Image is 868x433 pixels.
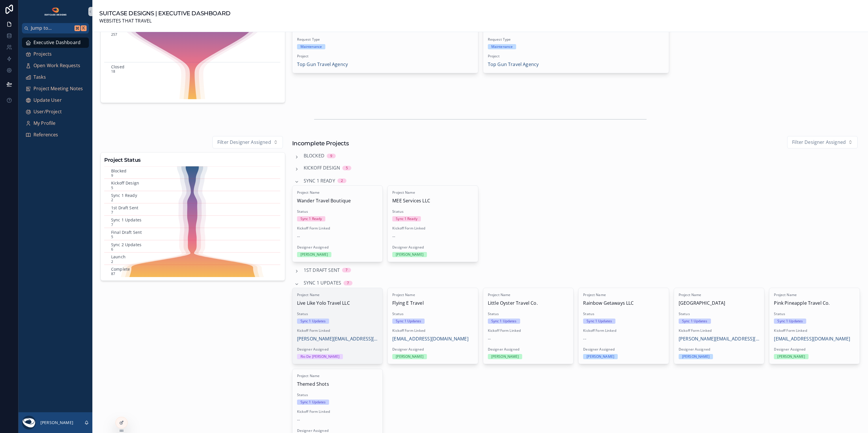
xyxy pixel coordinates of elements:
span: Filter Designer Assigned [792,139,846,146]
text: Sync 2 Updates [111,242,141,247]
div: [PERSON_NAME] [777,354,805,359]
a: Top Gun Travel Agency [488,61,539,68]
span: Jump to... [31,25,72,32]
text: Closed [111,64,124,69]
div: [PERSON_NAME] [396,252,423,257]
a: [EMAIL_ADDRESS][DOMAIN_NAME] [392,335,468,343]
span: Project Name [392,190,473,195]
span: Executive Dashboard [33,39,81,46]
span: Project Meeting Notes [33,85,83,93]
img: App logo [44,7,67,16]
button: Select Button [787,136,858,149]
span: Sync 1 Ready [304,177,335,185]
span: Tasks [33,74,46,81]
text: Launch [111,254,126,259]
span: Project [297,54,473,59]
a: References [22,130,89,140]
a: Project NameRainbow Getaways LLCStatusSync 1 UpdatesKickoff Form Linked--Designer Assigned[PERSON... [578,288,669,364]
span: Update User [33,97,62,104]
div: [PERSON_NAME] [396,354,423,359]
text: 87 [111,271,115,276]
a: Project NameWander Travel BoutiqueStatusSync 1 ReadyKickoff Form Linked--Designer Assigned[PERSON... [292,185,383,262]
div: Sync 1 Updates [682,319,708,324]
text: 6 [111,247,113,252]
span: My Profile [33,120,56,127]
span: Project Name [297,374,378,378]
span: Project Name [488,293,569,297]
span: Project Name [297,293,378,297]
span: Rainbow Getaways LLC [583,300,664,307]
span: Sync 1 Updates [304,279,341,287]
span: Kickoff Form Linked [392,226,473,231]
div: 5 [346,166,348,170]
a: [PERSON_NAME][EMAIL_ADDRESS][DOMAIN_NAME] [297,335,378,343]
span: -- [583,335,586,343]
span: Designer Assigned [297,428,378,433]
text: 7 [111,222,113,227]
button: Jump to...K [22,23,89,33]
span: Status [583,312,664,316]
span: Wander Travel Boutique [297,197,378,205]
span: Designer Assigned [774,347,855,352]
text: 5 [111,234,113,239]
span: Kickoff Form Linked [774,328,855,333]
text: 2 [111,197,113,202]
text: Blocked [111,168,126,174]
a: Executive Dashboard [22,37,89,48]
a: User/Project [22,107,89,117]
div: Maintenance [491,44,513,49]
a: Project NameFlying E TravelStatusSync 1 UpdatesKickoff Form Linked[EMAIL_ADDRESS][DOMAIN_NAME]Des... [387,288,478,364]
text: 5 [111,185,113,190]
text: 18 [111,69,115,74]
div: Rio De [PERSON_NAME] [300,354,339,359]
span: Project Name [679,293,760,297]
span: Project [488,54,664,59]
text: 9 [111,173,113,178]
span: Kickoff Form Linked [297,226,378,231]
div: scrollable content [18,33,92,148]
span: Kickoff Form Linked [679,328,760,333]
div: [PERSON_NAME] [682,354,710,359]
div: Sync 1 Ready [300,216,322,221]
div: Sync 1 Updates [587,319,612,324]
span: Kickoff Form Linked [297,409,378,414]
span: WEBSITES THAT TRAVEL [99,17,231,25]
a: Project NamePink Pineapple Travel Co.StatusSync 1 UpdatesKickoff Form Linked[EMAIL_ADDRESS][DOMAI... [769,288,860,364]
span: Designer Assigned [297,245,378,250]
span: Designer Assigned [297,347,378,352]
span: Filter Designer Assigned [217,139,271,146]
a: Project NameLive Like Yolo Travel LLCStatusSync 1 UpdatesKickoff Form Linked[PERSON_NAME][EMAIL_A... [292,288,383,364]
span: Project Name [392,293,473,297]
span: Kickoff Form Linked [297,328,378,333]
a: Projects [22,49,89,59]
span: Little Oyster Travel Co. [488,300,569,307]
span: Kickoff Form Linked [488,328,569,333]
a: [PERSON_NAME][EMAIL_ADDRESS][DOMAIN_NAME] [679,335,760,343]
span: Status [488,312,569,316]
a: Project NameLittle Oyster Travel Co.StatusSync 1 UpdatesKickoff Form Linked--Designer Assigned[PE... [483,288,574,364]
span: Themed Shots [297,381,378,388]
span: Status [774,312,855,316]
span: K [81,26,86,31]
span: Live Like Yolo Travel LLC [297,300,378,307]
a: Update User [22,95,89,106]
text: Sync 1 Ready [111,193,137,198]
text: Complete [111,266,130,272]
text: 2 [111,259,113,264]
a: Tasks [22,72,89,82]
div: [PERSON_NAME] [491,354,519,359]
span: Pink Pineapple Travel Co. [774,300,855,307]
div: [PERSON_NAME] [300,252,328,257]
a: [EMAIL_ADDRESS][DOMAIN_NAME] [774,335,850,343]
h1: SUITCASE DESIGNS | EXECUTIVE DASHBOARD [99,9,231,17]
span: Open Work Requests [33,62,80,69]
span: 1st Draft Sent [304,267,340,274]
span: -- [392,233,395,240]
a: Project Meeting Notes [22,84,89,94]
span: Request Type [488,37,664,42]
text: 1st Draft Sent [111,205,138,210]
span: Designer Assigned [679,347,760,352]
div: Sync 1 Updates [300,319,326,324]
